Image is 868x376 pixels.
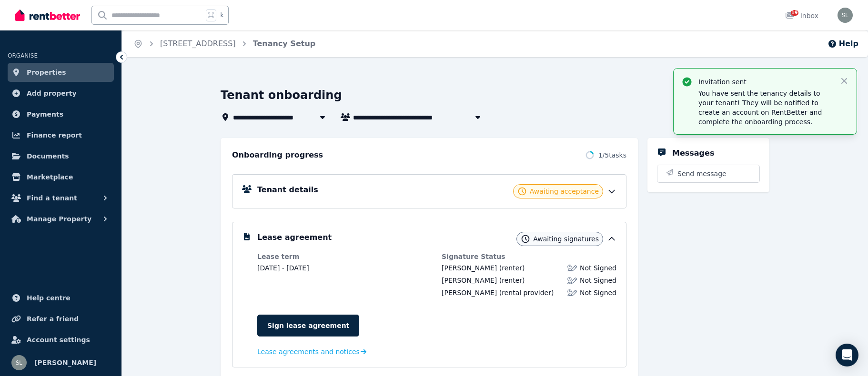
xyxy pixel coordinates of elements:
[257,315,359,336] a: Sign lease agreement
[34,357,96,368] span: [PERSON_NAME]
[8,52,38,59] span: ORGANISE
[533,234,599,244] span: Awaiting signatures
[257,252,432,261] dt: Lease term
[828,38,858,49] button: Help
[232,149,323,161] h2: Onboarding progress
[580,276,616,285] span: Not Signed
[442,288,554,297] div: (rental provider)
[442,263,525,273] div: (renter)
[442,264,497,272] span: [PERSON_NAME]
[257,184,318,196] h5: Tenant details
[698,77,832,87] p: Invitation sent
[8,288,114,307] a: Help centre
[27,213,91,225] span: Manage Property
[27,129,82,141] span: Finance report
[221,88,342,103] h1: Tenant onboarding
[8,63,114,82] a: Properties
[838,8,853,23] img: Sean Lennon
[442,252,616,261] dt: Signature Status
[257,347,366,356] a: Lease agreements and notices
[657,165,759,182] button: Send message
[442,289,497,297] span: [PERSON_NAME]
[530,187,599,196] span: Awaiting acceptance
[8,147,114,166] a: Documents
[8,84,114,103] a: Add property
[15,8,80,22] img: RentBetter
[257,263,432,273] dd: [DATE] - [DATE]
[580,263,616,273] span: Not Signed
[27,109,63,120] span: Payments
[160,39,236,48] a: [STREET_ADDRESS]
[8,188,114,208] button: Find a tenant
[8,168,114,187] a: Marketplace
[785,11,818,20] div: Inbox
[672,148,714,159] h5: Messages
[27,67,66,78] span: Properties
[442,277,497,284] span: [PERSON_NAME]
[253,38,316,49] span: Tenancy Setup
[27,313,79,325] span: Refer a friend
[442,276,525,285] div: (renter)
[567,276,577,285] img: Lease not signed
[8,209,114,228] button: Manage Property
[8,105,114,124] a: Payments
[27,192,77,204] span: Find a tenant
[836,344,858,366] div: Open Intercom Messenger
[580,288,616,297] span: Not Signed
[677,169,727,178] span: Send message
[27,150,69,162] span: Documents
[698,89,832,127] p: You have sent the tenancy details to your tenant! They will be notified to create an account on R...
[27,171,73,183] span: Marketplace
[122,30,327,57] nav: Breadcrumb
[567,288,577,297] img: Lease not signed
[27,292,71,304] span: Help centre
[598,150,626,160] span: 1 / 5 tasks
[8,126,114,145] a: Finance report
[11,355,27,370] img: Sean Lennon
[8,330,114,349] a: Account settings
[791,10,798,16] span: 19
[257,232,332,243] h5: Lease agreement
[257,347,360,356] span: Lease agreements and notices
[8,309,114,328] a: Refer a friend
[27,88,77,99] span: Add property
[220,11,223,19] span: k
[27,334,90,346] span: Account settings
[567,263,577,273] img: Lease not signed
